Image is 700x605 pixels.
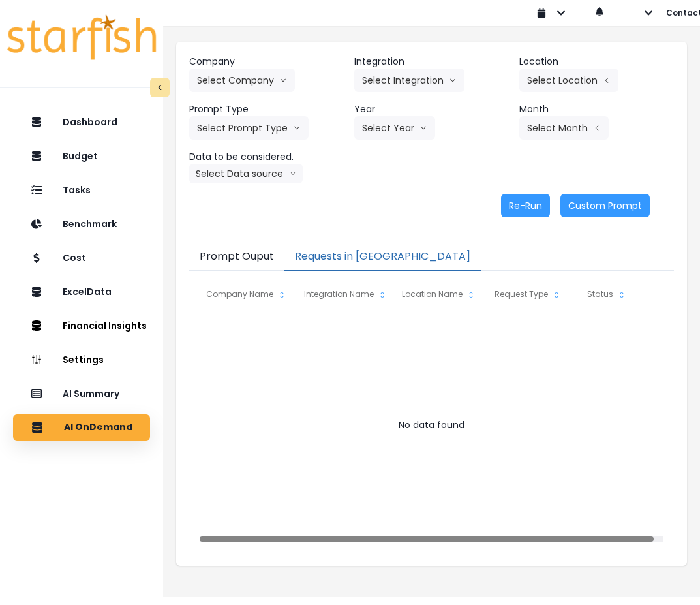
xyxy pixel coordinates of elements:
svg: arrow down line [290,167,296,180]
header: Year [354,102,509,116]
button: ExcelData [13,279,150,305]
svg: arrow down line [419,121,427,134]
svg: arrow down line [449,74,457,87]
button: Select Montharrow left line [519,116,609,140]
div: Integration Name [297,281,395,307]
div: Location Name [395,281,487,307]
svg: arrow left line [593,121,601,134]
button: Prompt Ouput [189,243,284,271]
svg: sort [616,290,627,300]
header: Company [189,55,344,69]
button: Custom Prompt [560,194,650,217]
header: Integration [354,55,509,69]
button: Benchmark [13,211,150,237]
button: Select Companyarrow down line [189,69,295,92]
button: Settings [13,347,150,373]
button: Select Data sourcearrow down line [189,164,303,183]
p: Dashboard [63,117,117,128]
header: Data to be considered. [189,150,344,164]
p: Benchmark [63,219,117,230]
p: Cost [63,253,86,264]
div: Status [581,281,673,307]
button: Select Integrationarrow down line [354,69,464,92]
svg: sort [377,290,388,300]
p: AI OnDemand [64,422,132,433]
svg: sort [466,290,476,300]
svg: arrow down line [279,74,287,87]
button: AI Summary [13,380,150,407]
button: Select Prompt Typearrow down line [189,116,309,140]
svg: sort [277,290,287,300]
button: Select Yeararrow down line [354,116,435,140]
div: Request Type [488,281,580,307]
button: Dashboard [13,109,150,135]
header: Prompt Type [189,102,344,116]
svg: sort [551,290,562,300]
button: AI OnDemand [13,414,150,441]
svg: arrow left line [603,74,611,87]
div: No data found [200,412,663,438]
button: Budget [13,143,150,169]
button: Select Locationarrow left line [519,69,618,92]
button: Requests in [GEOGRAPHIC_DATA] [284,243,481,271]
div: Company Name [200,281,297,307]
header: Location [519,55,674,69]
p: Tasks [63,185,91,196]
header: Month [519,102,674,116]
button: Cost [13,245,150,271]
button: Financial Insights [13,313,150,339]
p: Budget [63,151,98,162]
p: AI Summary [63,388,119,399]
button: Tasks [13,177,150,203]
button: Re-Run [501,194,550,217]
svg: arrow down line [293,121,301,134]
p: ExcelData [63,287,112,298]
